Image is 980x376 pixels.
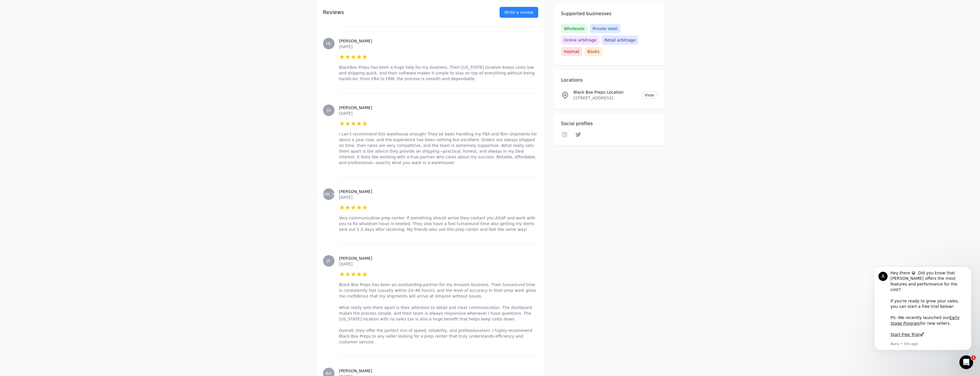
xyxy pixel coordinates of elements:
[339,282,538,345] p: Black Box Preps has been an outstanding partner for my Amazon business. Their turnaround time is ...
[339,262,353,266] time: [DATE]
[326,108,331,112] span: JG
[339,195,353,200] time: [DATE]
[561,120,657,127] h2: Social profiles
[590,24,620,33] span: Private label
[561,24,587,33] span: Wholesale
[866,265,980,372] iframe: Intercom notifications message
[339,255,538,261] h3: [PERSON_NAME]
[339,44,353,49] time: [DATE]
[641,91,657,99] a: View
[585,47,602,56] span: Books
[339,189,538,194] h3: [PERSON_NAME]
[602,36,638,45] span: Retail arbitrage
[561,36,599,45] span: Online arbitrage
[326,42,331,46] span: HL
[561,47,582,56] span: Hazmat
[326,371,331,375] span: BG
[339,64,538,82] p: BlackBox Preps has been a huge help for my business. Their [US_STATE] location keeps costs low an...
[971,355,976,360] span: 1
[574,95,637,101] p: [STREET_ADDRESS]
[327,259,330,263] span: JS
[561,77,657,84] h2: Locations
[574,89,637,95] p: Black Box Preps Location
[323,8,481,16] h2: Reviews
[339,131,538,166] p: I can’t recommend this warehouse enough! They’ve been handling my FBA and fbm shipments for about...
[339,38,538,44] h3: [PERSON_NAME]
[561,10,657,17] h2: Supported businesses
[339,111,353,116] time: [DATE]
[500,7,538,18] a: Write a review
[339,105,538,111] h3: [PERSON_NAME]
[959,355,973,369] iframe: Intercom live chat
[339,368,538,374] h3: [PERSON_NAME]
[312,192,345,196] span: [PERSON_NAME]
[339,215,538,232] p: Very communicative prep center. If something should arrise they contact you ASAP and work with yo...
